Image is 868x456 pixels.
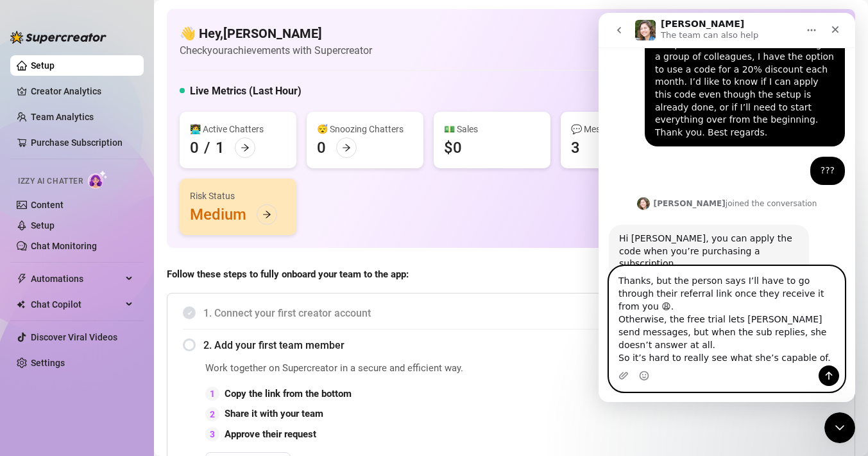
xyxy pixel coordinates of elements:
[31,332,117,342] a: Discover Viral Videos
[599,13,855,402] iframe: Intercom live chat
[241,143,250,152] span: arrow-right
[317,137,326,158] div: 0
[205,361,550,376] span: Work together on Supercreator in a secure and efficient way.
[225,428,316,440] strong: Approve their request
[183,297,839,329] div: 1. Connect your first creator account
[31,358,65,368] a: Settings
[88,170,108,189] img: AI Chatter
[190,189,286,203] div: Risk Status
[183,329,839,361] div: 2. Add your first team member
[216,137,225,158] div: 1
[18,175,83,188] span: Izzy AI Chatter
[342,143,351,152] span: arrow-right
[31,60,55,71] a: Setup
[31,294,122,315] span: Chat Copilot
[190,83,302,99] h5: Live Metrics (Last Hour)
[225,408,323,419] strong: Share it with your team
[31,220,55,231] a: Setup
[10,31,106,44] img: logo-BBDzfeDw.svg
[167,268,409,280] strong: Follow these steps to fully onboard your team to the app:
[31,268,122,289] span: Automations
[190,137,199,158] div: 0
[203,305,839,321] span: 1. Connect your first creator account
[31,200,64,210] a: Content
[262,210,271,219] span: arrow-right
[31,81,133,101] a: Creator Analytics
[225,388,352,399] strong: Copy the link from the bottom
[180,24,372,42] h4: 👋 Hey, [PERSON_NAME]
[31,241,97,251] a: Chat Monitoring
[17,300,25,309] img: Chat Copilot
[180,42,372,58] article: Check your achievements with Supercreator
[31,112,94,122] a: Team Analytics
[824,412,855,443] iframe: Intercom live chat
[444,122,540,136] div: 💵 Sales
[205,387,219,401] div: 1
[444,137,462,158] div: $0
[571,122,667,136] div: 💬 Messages Sent
[203,337,839,353] span: 2. Add your first team member
[205,427,219,441] div: 3
[17,274,27,284] span: thunderbolt
[190,122,286,136] div: 👩‍💻 Active Chatters
[571,137,580,158] div: 3
[317,122,413,136] div: 😴 Snoozing Chatters
[205,407,219,421] div: 2
[31,132,133,153] a: Purchase Subscription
